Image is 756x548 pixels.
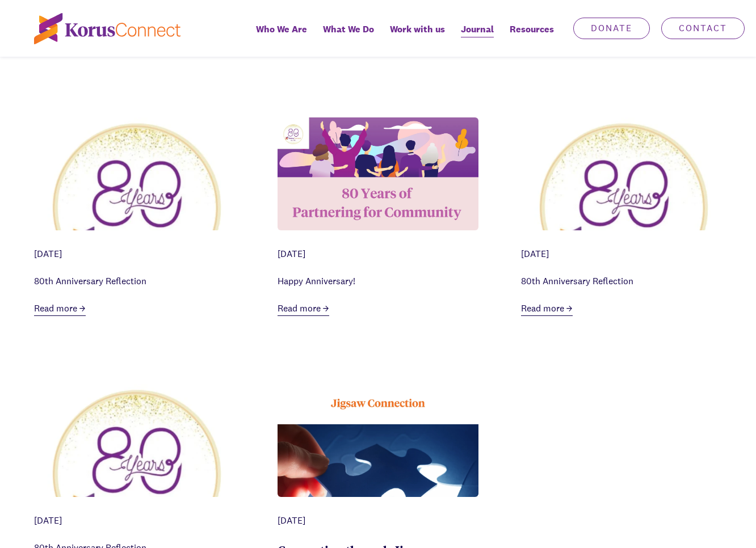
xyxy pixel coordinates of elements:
[521,275,722,288] div: 80th Anniversary Reflection
[278,302,329,316] a: Read more
[573,18,650,39] a: Donate
[390,21,445,37] span: Work with us
[278,117,478,230] img: Z-IrPHdAxsiBv2Ws_websiteheaderwithlogo80th.png
[382,16,453,57] a: Work with us
[661,18,745,39] a: Contact
[34,302,86,316] a: Read more
[315,16,382,57] a: What We Do
[278,275,478,288] div: Happy Anniversary!
[34,275,235,288] div: 80th Anniversary Reflection
[461,21,494,37] span: Journal
[502,16,562,57] div: Resources
[521,247,722,261] div: [DATE]
[521,302,573,316] a: Read more
[453,16,502,57] a: Journal
[278,247,478,261] div: [DATE]
[323,21,374,37] span: What We Do
[34,514,235,528] div: [DATE]
[278,514,478,528] div: [DATE]
[34,247,235,261] div: [DATE]
[34,117,235,296] img: gold logo with number 80 and Korus Connect name
[256,21,307,37] span: Who We Are
[521,117,722,296] img: gold logo with number 80 and Korus Connect name
[248,16,315,57] a: Who We Are
[34,13,180,44] img: korus-connect%2Fc5177985-88d5-491d-9cd7-4a1febad1357_logo.svg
